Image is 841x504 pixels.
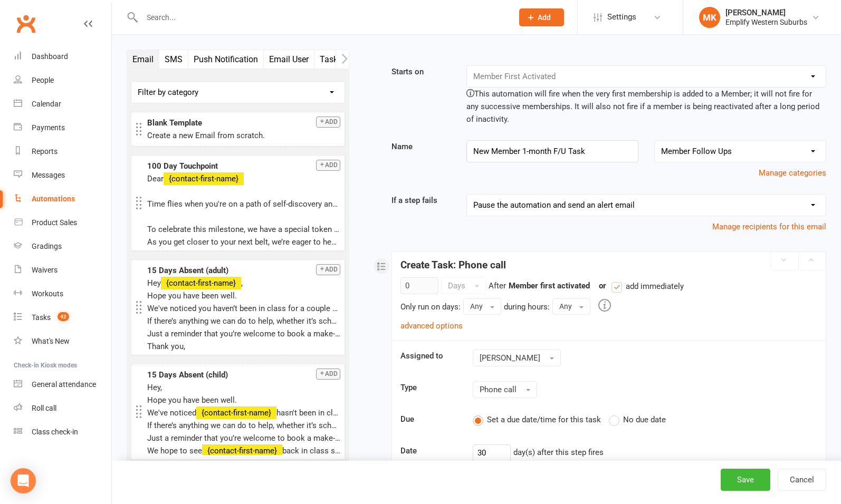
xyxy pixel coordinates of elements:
[607,5,636,29] span: Settings
[147,302,340,315] p: We've noticed you haven’t been in class for a couple of weeks and just wanted to check in to see ...
[626,280,684,291] span: add immediately
[721,469,770,491] button: Save
[473,381,537,398] button: Phone call
[465,444,825,461] div: day(s) after this step fires
[14,69,111,92] a: People
[314,50,343,69] button: Task
[32,266,58,274] div: Waivers
[14,282,111,306] a: Workouts
[147,419,340,432] p: If there’s anything we can do to help, whether it’s scheduling or make-up classes, let us know.
[316,264,340,275] button: Add
[147,327,340,340] p: Just a reminder that you’re welcome to book a make-up class for any sessions missed. These make-u...
[14,396,111,420] a: Roll call
[147,223,340,236] p: To celebrate this milestone, we have a special token of appreciation waiting for you at the dojo....
[147,172,340,185] p: Dear
[32,147,58,156] div: Reports
[14,211,111,235] a: Product Sales
[147,277,340,289] p: Hey ,
[393,350,465,362] label: Assigned to
[489,281,506,290] span: After
[384,194,458,207] label: If a step fails
[147,444,340,457] p: We hope to see back in class soon.
[14,163,111,187] a: Messages
[504,301,550,313] div: during hours:
[139,10,505,25] input: Search...
[316,369,340,380] button: Add
[13,11,39,37] a: Clubworx
[32,195,75,203] div: Automations
[400,259,506,271] strong: Create Task: Phone call
[463,298,501,314] button: Any
[473,350,561,366] button: [PERSON_NAME]
[759,167,826,179] button: Manage categories
[400,321,463,331] a: advanced options
[538,13,551,22] span: Add
[147,129,340,142] div: Create a new Email from scratch.
[32,100,61,108] div: Calendar
[393,381,465,394] label: Type
[316,117,340,128] button: Add
[552,298,590,314] button: Any
[147,289,340,302] p: Hope you have been well.
[14,140,111,163] a: Reports
[400,301,461,313] div: Only run on days:
[32,380,96,389] div: General attendance
[509,281,590,290] strong: Member first activated
[147,198,340,210] p: Time flies when you're on a path of self-discovery and improvement! It’s been 100 days since you ...
[32,123,65,132] div: Payments
[147,236,340,248] p: As you get closer to your next belt, we’re eager to hear about your journey. What moments have ma...
[14,258,111,282] a: Waivers
[32,171,65,179] div: Messages
[14,329,111,353] a: What's New
[147,369,340,381] div: 15 Days Absent (child)
[778,469,826,491] button: Cancel
[147,340,340,353] p: Thank you,
[58,312,69,321] span: 42
[316,160,340,171] button: Add
[32,242,62,250] div: Gradings
[32,337,70,345] div: What's New
[592,279,684,293] div: or
[147,406,340,419] p: We've noticed hasn't been in class for a couple of weeks and just wanted to check in to see if ev...
[623,413,666,424] span: No due date
[14,420,111,444] a: Class kiosk mode
[14,235,111,258] a: Gradings
[14,92,111,116] a: Calendar
[725,8,807,17] div: [PERSON_NAME]
[147,117,340,129] div: Blank Template
[32,428,78,436] div: Class check-in
[480,385,517,394] span: Phone call
[32,289,63,298] div: Workouts
[14,187,111,211] a: Automations
[32,76,54,84] div: People
[14,306,111,329] a: Tasks 42
[147,394,340,406] p: Hope you have been well.
[147,315,340,327] p: If there’s anything we can do to help, whether it’s scheduling or make-up classes, let us know.
[32,218,77,227] div: Product Sales
[14,116,111,140] a: Payments
[393,413,465,425] label: Due
[147,160,340,172] div: 100 Day Touchpoint
[188,50,264,69] button: Push Notification
[32,52,68,61] div: Dashboard
[147,264,340,277] div: 15 Days Absent (adult)
[393,444,465,457] label: Date
[11,468,36,493] div: Open Intercom Messenger
[712,222,826,231] a: Manage recipients for this email
[32,313,51,322] div: Tasks
[480,353,540,363] span: [PERSON_NAME]
[725,17,807,27] div: Emplify Western Suburbs
[384,65,458,78] label: Starts on
[519,8,564,26] button: Add
[14,45,111,69] a: Dashboard
[384,140,458,153] label: Name
[147,381,340,394] p: Hey,
[466,88,826,125] div: This automation will fire when the very first membership is added to a Member; it will not fire f...
[14,373,111,396] a: General attendance kiosk mode
[487,413,601,424] span: Set a due date/time for this task
[32,404,56,412] div: Roll call
[159,50,188,69] button: SMS
[147,432,340,444] p: Just a reminder that you’re welcome to book a make-up class for any sessions missed. These make-u...
[264,50,314,69] button: Email User
[127,50,159,69] button: Email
